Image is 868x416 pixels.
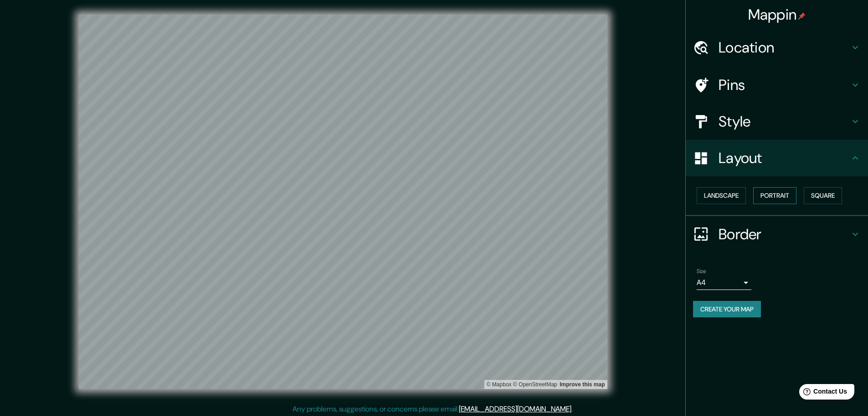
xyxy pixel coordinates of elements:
div: Border [686,216,868,253]
a: Map feedback [560,381,605,388]
button: Create your map [693,301,761,318]
a: [EMAIL_ADDRESS][DOMAIN_NAME] [459,404,571,414]
button: Portrait [753,187,796,204]
button: Square [804,187,842,204]
div: Location [686,29,868,66]
div: Style [686,103,868,140]
img: pin-icon.png [798,12,806,20]
div: Layout [686,140,868,176]
p: Any problems, suggestions, or concerns please email . [293,404,573,415]
label: Size [697,267,706,275]
h4: Style [719,112,850,131]
h4: Border [719,225,850,243]
button: Landscape [697,187,746,204]
h4: Location [719,38,850,57]
a: Mapbox [487,381,512,388]
canvas: Map [79,15,607,389]
div: . [574,404,576,415]
a: OpenStreetMap [513,381,557,388]
h4: Layout [719,149,850,167]
h4: Pins [719,76,850,94]
div: Pins [686,67,868,103]
iframe: Help widget launcher [787,380,858,406]
div: A4 [697,275,751,290]
div: . [573,404,574,415]
h4: Mappin [748,5,806,24]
